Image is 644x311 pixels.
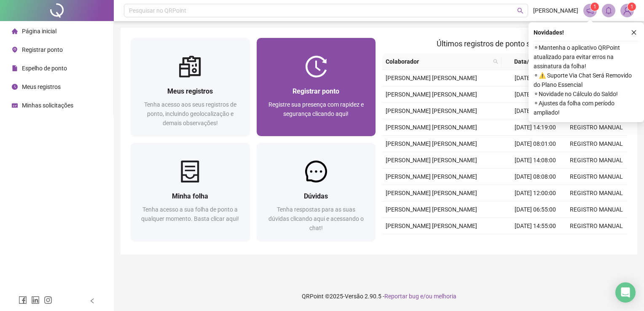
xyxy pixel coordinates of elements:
[505,234,566,251] td: [DATE] 07:47:00
[131,143,250,241] a: Minha folhaTenha acesso a sua folha de ponto a qualquer momento. Basta clicar aqui!
[386,173,477,180] span: [PERSON_NAME] [PERSON_NAME]
[22,102,73,109] span: Minhas solicitações
[386,107,477,114] span: [PERSON_NAME] [PERSON_NAME]
[437,39,573,48] span: Últimos registros de ponto sincronizados
[268,101,364,117] span: Registre sua presença com rapidez e segurança clicando aqui!
[505,185,566,201] td: [DATE] 12:00:00
[22,65,67,72] span: Espelho de ponto
[505,70,566,86] td: [DATE] 07:55:00
[304,192,328,200] span: Dúvidas
[605,7,612,14] span: bell
[386,75,477,81] span: [PERSON_NAME] [PERSON_NAME]
[534,28,564,37] span: Novidades !
[386,206,477,213] span: [PERSON_NAME] [PERSON_NAME]
[505,169,566,185] td: [DATE] 08:08:00
[22,46,63,53] span: Registrar ponto
[345,293,363,300] span: Versão
[292,87,339,95] span: Registrar ponto
[566,185,627,201] td: REGISTRO MANUAL
[621,4,633,17] img: 92172
[505,218,566,234] td: [DATE] 14:55:00
[505,103,566,119] td: [DATE] 08:12:00
[566,201,627,218] td: REGISTRO MANUAL
[12,84,18,90] span: clock-circle
[505,152,566,169] td: [DATE] 14:08:00
[386,223,477,229] span: [PERSON_NAME] [PERSON_NAME]
[386,57,490,66] span: Colaborador
[590,3,599,11] sup: 1
[502,54,561,70] th: Data/Hora
[566,234,627,251] td: REGISTRO MANUAL
[172,192,208,200] span: Minha folha
[593,4,596,10] span: 1
[615,282,636,303] div: Open Intercom Messenger
[384,293,456,300] span: Reportar bug e/ou melhoria
[533,6,578,15] span: [PERSON_NAME]
[534,43,639,71] span: ⚬ Mantenha o aplicativo QRPoint atualizado para evitar erros na assinatura da folha!
[534,99,639,117] span: ⚬ Ajustes da folha com período ampliado!
[144,101,236,126] span: Tenha acesso aos seus registros de ponto, incluindo geolocalização e demais observações!
[493,59,498,64] span: search
[628,3,636,11] sup: Atualize o seu contato no menu Meus Dados
[257,38,376,136] a: Registrar pontoRegistre sua presença com rapidez e segurança clicando aqui!
[534,71,639,89] span: ⚬ ⚠️ Suporte Via Chat Será Removido do Plano Essencial
[131,38,250,136] a: Meus registrosTenha acesso aos seus registros de ponto, incluindo geolocalização e demais observa...
[631,4,633,10] span: 1
[12,102,18,108] span: schedule
[89,298,95,304] span: left
[22,83,61,90] span: Meus registros
[491,55,500,68] span: search
[386,124,477,131] span: [PERSON_NAME] [PERSON_NAME]
[566,218,627,234] td: REGISTRO MANUAL
[517,8,523,14] span: search
[566,152,627,169] td: REGISTRO MANUAL
[12,28,18,34] span: home
[31,296,40,304] span: linkedin
[141,206,239,222] span: Tenha acesso a sua folha de ponto a qualquer momento. Basta clicar aqui!
[167,87,213,95] span: Meus registros
[505,57,551,66] span: Data/Hora
[114,282,644,311] footer: QRPoint © 2025 - 2.90.5 -
[505,136,566,152] td: [DATE] 08:01:00
[505,86,566,103] td: [DATE] 14:23:00
[386,157,477,164] span: [PERSON_NAME] [PERSON_NAME]
[505,201,566,218] td: [DATE] 06:55:00
[586,7,594,14] span: notification
[19,296,27,304] span: facebook
[505,119,566,136] td: [DATE] 14:19:00
[386,190,477,196] span: [PERSON_NAME] [PERSON_NAME]
[534,89,639,99] span: ⚬ Novidade no Cálculo do Saldo!
[268,206,364,231] span: Tenha respostas para as suas dúvidas clicando aqui e acessando o chat!
[566,169,627,185] td: REGISTRO MANUAL
[566,136,627,152] td: REGISTRO MANUAL
[44,296,52,304] span: instagram
[386,140,477,147] span: [PERSON_NAME] [PERSON_NAME]
[566,119,627,136] td: REGISTRO MANUAL
[257,143,376,241] a: DúvidasTenha respostas para as suas dúvidas clicando aqui e acessando o chat!
[12,65,18,71] span: file
[22,28,56,35] span: Página inicial
[12,47,18,53] span: environment
[386,91,477,98] span: [PERSON_NAME] [PERSON_NAME]
[631,29,637,35] span: close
